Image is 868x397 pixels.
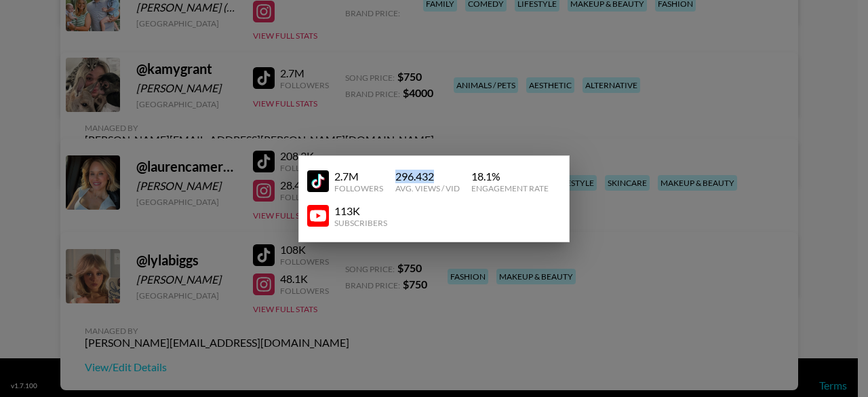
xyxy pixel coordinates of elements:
img: YouTube [307,205,329,227]
img: YouTube [307,170,329,192]
div: 296.432 [395,170,460,183]
div: Avg. Views / Vid [395,183,460,193]
div: 2.7M [334,170,383,183]
div: 18.1 % [471,170,549,183]
div: Followers [334,183,383,193]
div: Subscribers [334,218,387,228]
div: 113K [334,204,387,218]
div: Engagement Rate [471,183,549,193]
